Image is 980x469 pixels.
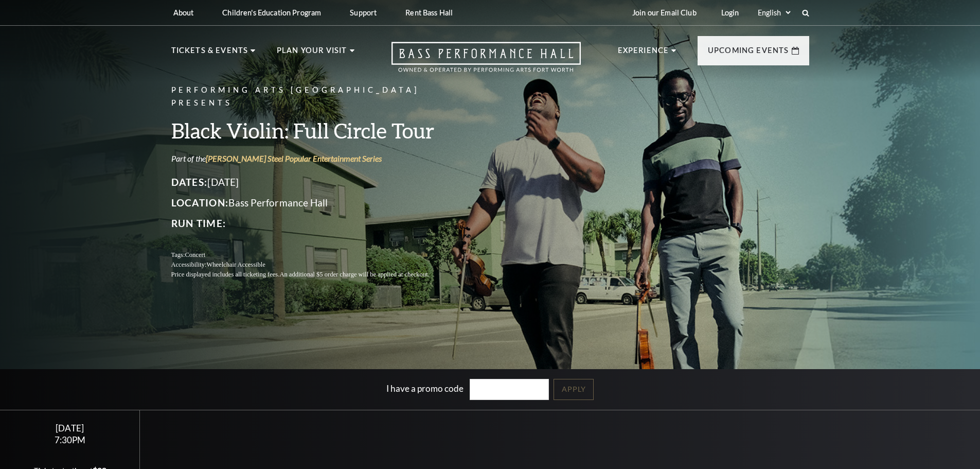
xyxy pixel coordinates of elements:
[222,8,321,17] p: Children's Education Program
[756,8,792,18] select: Select:
[171,44,248,63] p: Tickets & Events
[405,8,453,17] p: Rent Bass Hall
[386,383,464,394] label: I have a promo code
[277,44,347,63] p: Plan Your Visit
[171,153,454,164] p: Part of the
[171,270,454,280] p: Price displayed includes all ticketing fees.
[12,423,128,433] div: [DATE]
[171,197,229,209] span: Location:
[618,44,669,63] p: Experience
[173,8,194,17] p: About
[279,271,429,278] span: An additional $5 order charge will be applied at checkout.
[206,261,265,268] span: Wheelchair Accessible
[206,153,382,163] a: [PERSON_NAME] Steel Popular Entertainment Series
[171,117,454,144] h3: Black Violin: Full Circle Tour
[171,260,454,270] p: Accessibility:
[185,251,205,258] span: Concert
[171,250,454,260] p: Tags:
[708,44,789,63] p: Upcoming Events
[171,176,208,188] span: Dates:
[171,84,454,110] p: Performing Arts [GEOGRAPHIC_DATA] Presents
[12,436,128,444] div: 7:30PM
[171,174,454,190] p: [DATE]
[171,217,226,229] span: Run Time:
[350,8,377,17] p: Support
[171,195,454,211] p: Bass Performance Hall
